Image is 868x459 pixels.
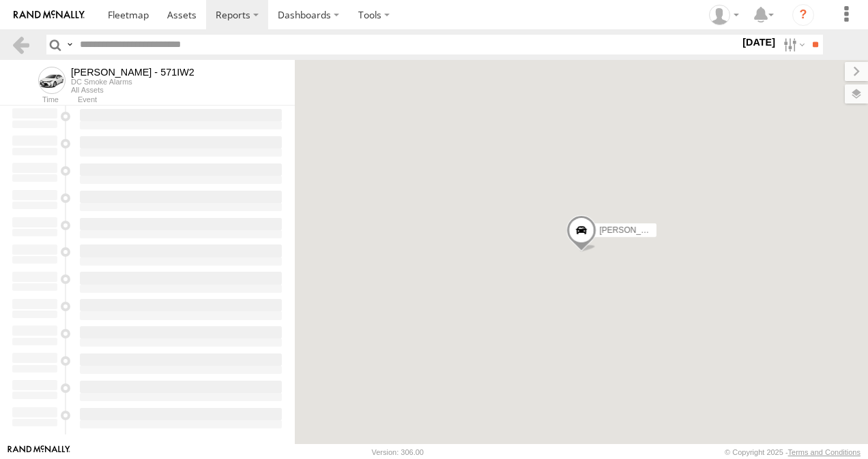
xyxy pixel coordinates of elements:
div: DC Smoke Alarms [71,78,194,86]
label: Search Query [64,35,75,54]
label: Search Filter Options [778,35,807,54]
div: All Assets [71,86,194,94]
div: Time [11,97,59,104]
label: [DATE] [740,35,778,50]
i: ? [792,4,814,26]
div: Tom - 571IW2 - View Asset History [71,67,194,78]
div: © Copyright 2025 - [725,448,860,456]
a: Visit our Website [8,445,70,459]
img: rand-logo.svg [14,10,85,20]
a: Back to previous Page [11,35,31,54]
div: Marco DiBenedetto [704,5,744,25]
span: [PERSON_NAME] - 571IW2 [599,225,702,235]
div: Event [78,97,295,104]
a: Terms and Conditions [788,448,860,456]
div: Version: 306.00 [372,448,424,456]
